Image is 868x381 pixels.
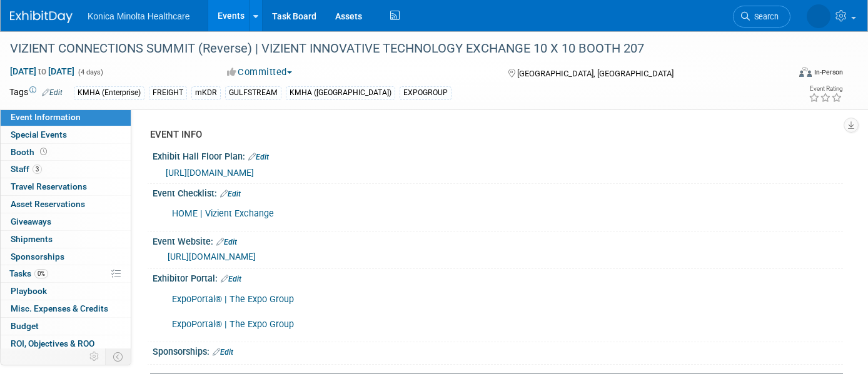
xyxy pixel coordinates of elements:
[11,147,49,157] span: Booth
[1,126,131,143] a: Special Events
[77,68,103,76] span: (4 days)
[9,86,63,100] td: Tags
[11,303,108,313] span: Misc. Expenses & Credits
[1,318,131,335] a: Budget
[807,4,830,28] img: Annette O'Mahoney
[153,342,843,358] div: Sponsorships:
[168,251,256,262] a: [URL][DOMAIN_NAME]
[720,65,843,84] div: Event Format
[213,348,233,357] a: Edit
[286,86,395,99] div: KMHA ([GEOGRAPHIC_DATA])
[1,144,131,161] a: Booth
[11,338,94,348] span: ROI, Objectives & ROO
[1,196,131,213] a: Asset Reservations
[153,232,843,248] div: Event Website:
[11,199,85,209] span: Asset Reservations
[153,184,843,200] div: Event Checklist:
[106,348,131,365] td: Toggle Event Tabs
[1,300,131,317] a: Misc. Expenses & Credits
[221,275,241,283] a: Edit
[84,348,106,365] td: Personalize Event Tab Strip
[1,161,131,178] a: Staff3
[191,86,221,99] div: mKDR
[11,234,53,244] span: Shipments
[11,112,81,122] span: Event Information
[149,86,187,99] div: FREIGHT
[1,283,131,300] a: Playbook
[11,216,51,226] span: Giveaways
[220,190,241,198] a: Edit
[1,231,131,248] a: Shipments
[216,238,237,246] a: Edit
[150,128,834,141] div: EVENT INFO
[11,321,39,331] span: Budget
[11,181,87,191] span: Travel Reservations
[11,286,47,296] span: Playbook
[42,88,63,97] a: Edit
[223,66,297,79] button: Committed
[172,208,274,219] a: HOME | Vizient Exchange
[153,269,843,285] div: Exhibitor Portal:
[1,265,131,282] a: Tasks0%
[11,130,67,140] span: Special Events
[11,251,64,262] span: Sponsorships
[1,335,131,352] a: ROI, Objectives & ROO
[9,268,48,278] span: Tasks
[225,86,281,99] div: GULFSTREAM
[814,68,843,77] div: In-Person
[88,11,189,21] span: Konica Minolta Healthcare
[74,86,144,99] div: KMHA (Enterprise)
[799,67,812,77] img: Format-Inperson.png
[11,164,42,174] span: Staff
[1,248,131,265] a: Sponsorships
[750,12,779,21] span: Search
[733,6,790,28] a: Search
[153,147,843,163] div: Exhibit Hall Floor Plan:
[36,66,48,76] span: to
[172,319,294,330] a: ExpoPortal® | The Expo Group
[517,69,674,78] span: [GEOGRAPHIC_DATA], [GEOGRAPHIC_DATA]
[33,165,42,174] span: 3
[172,294,294,305] a: ExpoPortal® | The Expo Group
[400,86,452,99] div: EXPOGROUP
[38,147,49,156] span: Booth not reserved yet
[1,178,131,195] a: Travel Reservations
[809,86,842,92] div: Event Rating
[6,38,772,60] div: VIZIENT CONNECTIONS SUMMIT (Reverse) | VIZIENT INNOVATIVE TECHNOLOGY EXCHANGE 10 X 10 BOOTH 207
[10,11,73,23] img: ExhibitDay
[9,66,75,77] span: [DATE] [DATE]
[1,109,131,126] a: Event Information
[1,213,131,230] a: Giveaways
[248,153,269,161] a: Edit
[34,269,48,278] span: 0%
[166,168,254,178] a: [URL][DOMAIN_NAME]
